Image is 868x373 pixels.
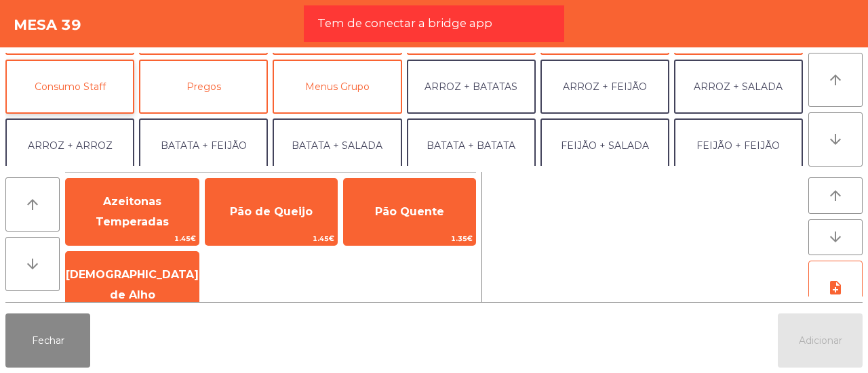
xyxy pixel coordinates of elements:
[808,53,863,107] button: arrow_upward
[808,177,863,214] button: arrow_upward
[24,196,41,213] i: arrow_upward
[66,232,199,245] span: 1.45€
[273,60,401,114] button: Menus Grupo
[317,15,492,32] span: Tem de conectar a bridge app
[139,118,268,173] button: BATATA + FEIJÃO
[808,261,863,315] button: note_add
[344,232,475,245] span: 1.35€
[808,219,863,256] button: arrow_downward
[375,205,444,218] span: Pão Quente
[827,280,844,296] i: note_add
[230,205,313,218] span: Pão de Queijo
[5,313,90,368] button: Fechar
[674,118,803,173] button: FEIJÃO + FEIJÃO
[540,60,669,114] button: ARROZ + FEIJÃO
[205,232,337,245] span: 1.45€
[139,60,268,114] button: Pregos
[24,256,41,272] i: arrow_downward
[827,131,844,148] i: arrow_downward
[5,237,60,291] button: arrow_downward
[5,177,60,232] button: arrow_upward
[808,112,863,167] button: arrow_downward
[674,60,803,114] button: ARROZ + SALADA
[827,229,844,245] i: arrow_downward
[66,268,199,301] span: [DEMOGRAPHIC_DATA] de Alho
[407,60,536,114] button: ARROZ + BATATAS
[5,60,134,114] button: Consumo Staff
[5,118,134,173] button: ARROZ + ARROZ
[827,72,844,88] i: arrow_upward
[14,15,81,35] h4: Mesa 39
[96,195,169,228] span: Azeitonas Temperadas
[540,118,669,173] button: FEIJÃO + SALADA
[407,118,536,173] button: BATATA + BATATA
[273,118,401,173] button: BATATA + SALADA
[827,188,844,204] i: arrow_upward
